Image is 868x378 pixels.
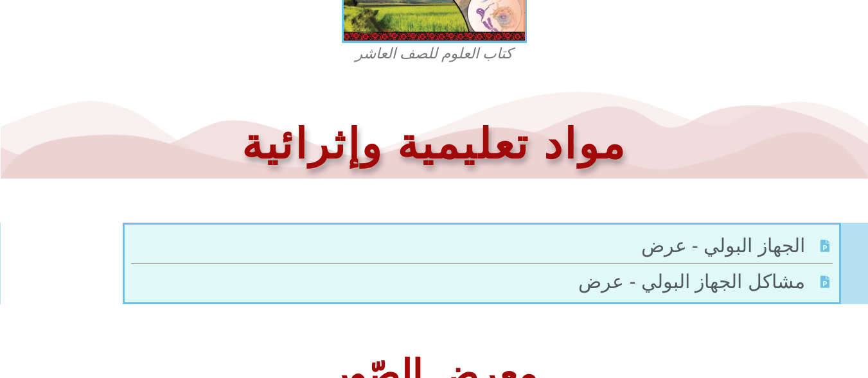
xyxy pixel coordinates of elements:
figcaption: كتاب العلوم للصف العاشر [280,44,589,64]
a: الجهاز البولي - عرض [131,231,833,260]
span: الجهاز البولي - عرض [641,231,808,260]
span: مشاكل الجهاز البولي - عرض [578,267,808,296]
a: مشاكل الجهاز البولي - عرض [131,267,833,296]
h1: مواد تعليمية وإثرائية [6,117,862,172]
